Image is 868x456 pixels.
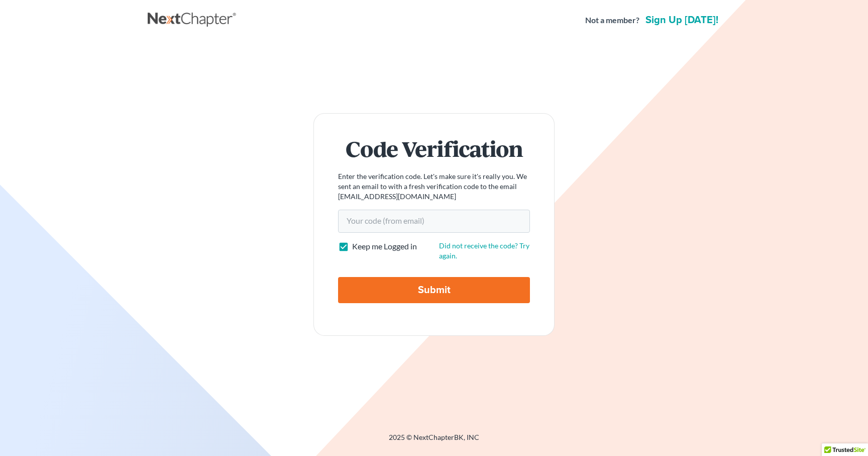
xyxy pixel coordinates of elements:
label: Keep me Logged in [352,241,417,252]
a: Did not receive the code? Try again. [439,241,529,260]
h1: Code Verification [338,138,530,159]
a: Sign up [DATE]! [643,15,720,25]
input: Your code (from email) [338,210,530,233]
p: Enter the verification code. Let's make sure it's really you. We sent an email to with a fresh ve... [338,171,530,202]
input: Submit [338,277,530,303]
div: 2025 © NextChapterBK, INC [148,432,720,450]
strong: Not a member? [585,15,639,26]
